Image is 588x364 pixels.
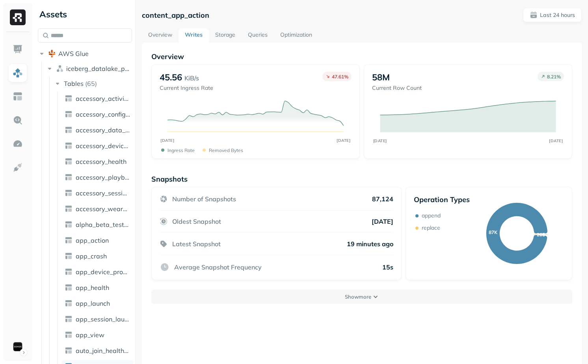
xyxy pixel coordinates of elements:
a: accessory_health [61,155,133,168]
img: table [65,205,73,213]
text: 87K [489,229,498,235]
span: app_launch [76,299,110,307]
p: Current Ingress Rate [160,84,213,92]
a: app_health [61,281,133,294]
p: 45.56 [160,72,182,83]
tspan: [DATE] [161,138,175,143]
img: table [65,173,73,181]
span: accessory_config_report [76,110,130,118]
p: ( 65 ) [85,80,97,87]
text: 205 [537,232,545,238]
a: accessory_data_gap_report [61,124,133,136]
button: AWS Glue [38,47,132,60]
img: table [65,126,73,134]
img: table [65,315,73,323]
span: iceberg_datalake_poc_db [66,65,132,72]
img: Ryft [10,9,26,25]
span: auto_join_health_event [76,347,130,355]
a: app_session_launch [61,313,133,325]
img: table [65,268,73,276]
span: accessory_data_gap_report [76,126,130,134]
img: table [65,331,73,339]
p: 19 minutes ago [347,240,393,248]
button: Tables(65) [54,77,133,90]
a: Optimization [274,28,318,43]
img: Assets [13,68,23,78]
span: accessory_playback_time [76,173,130,181]
span: AWS Glue [58,50,89,58]
button: Last 24 hours [523,8,582,22]
p: Last 24 hours [540,11,575,19]
p: Snapshots [151,175,188,184]
span: Tables [64,80,84,87]
img: table [65,189,73,197]
div: Assets [38,8,132,20]
img: table [65,158,73,165]
p: Oldest Snapshot [172,217,221,225]
img: table [65,284,73,292]
img: Dashboard [13,44,23,54]
a: accessory_config_report [61,108,133,121]
a: Storage [209,28,242,43]
span: app_device_proximity [76,268,130,276]
img: table [65,95,73,102]
a: app_launch [61,297,133,310]
p: replace [422,224,440,232]
tspan: [DATE] [373,138,387,143]
button: iceberg_datalake_poc_db [46,62,132,75]
a: auto_join_health_event [61,344,133,357]
p: Number of Snapshots [172,195,236,203]
a: Queries [242,28,274,43]
img: table [65,347,73,355]
img: table [65,236,73,244]
a: accessory_wear_detection [61,202,133,215]
p: Ingress Rate [167,147,195,153]
img: Integrations [13,162,23,173]
span: alpha_beta_test_ds [76,221,130,228]
p: Show more [345,293,371,301]
span: app_view [76,331,104,339]
p: 58M [372,72,390,83]
img: Asset Explorer [13,91,23,102]
p: Removed bytes [209,147,243,153]
tspan: [DATE] [549,138,563,143]
a: accessory_device_button [61,139,133,152]
p: Average Snapshot Frequency [174,263,262,271]
a: accessory_playback_time [61,171,133,184]
img: table [65,221,73,228]
span: app_crash [76,252,107,260]
button: Showmore [151,290,572,304]
img: Query Explorer [13,115,23,125]
img: table [65,252,73,260]
span: accessory_activity_report [76,95,130,102]
p: 8.21 % [547,74,561,80]
p: append [422,212,441,219]
p: content_app_action [142,11,209,20]
p: [DATE] [372,217,393,225]
p: Current Row Count [372,84,422,92]
img: namespace [56,65,64,72]
p: Overview [151,52,572,61]
p: 15s [382,263,393,271]
span: accessory_wear_detection [76,205,130,213]
a: accessory_session_report [61,187,133,199]
a: accessory_activity_report [61,92,133,105]
p: 47.61 % [332,74,348,80]
a: app_crash [61,250,133,262]
span: app_health [76,284,109,292]
p: Latest Snapshot [172,240,221,248]
img: table [65,110,73,118]
img: table [65,142,73,150]
img: Optimization [13,139,23,149]
a: app_view [61,329,133,341]
img: table [65,299,73,307]
a: app_device_proximity [61,266,133,278]
span: app_session_launch [76,315,130,323]
span: accessory_health [76,158,127,165]
a: Writes [179,28,209,43]
a: Overview [142,28,179,43]
p: 87,124 [372,195,393,203]
img: root [48,50,56,58]
a: app_action [61,234,133,247]
span: accessory_device_button [76,142,130,150]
